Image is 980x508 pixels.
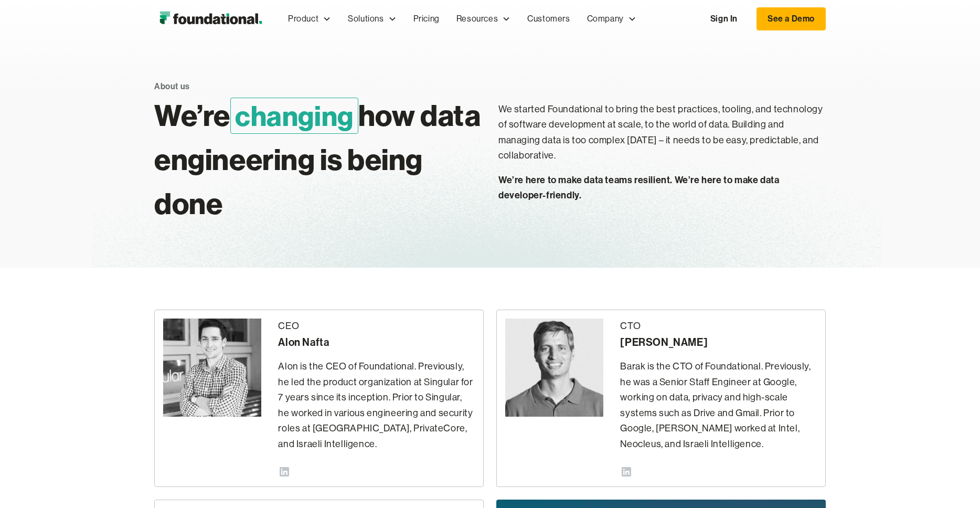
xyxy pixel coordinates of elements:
[154,80,190,93] div: About us
[456,12,498,26] div: Resources
[587,12,624,26] div: Company
[498,172,826,203] p: We’re here to make data teams resilient. We’re here to make data developer-friendly.
[620,359,817,452] p: Barak is the CTO of Foundational. Previously, he was a Senior Staff Engineer at Google, working o...
[278,359,475,452] p: Alon is the CEO of Foundational. Previously, he led the product organization at Singular for 7 ye...
[230,98,358,134] span: changing
[519,2,578,36] a: Customers
[278,334,475,351] div: Alon Nafta
[700,8,748,30] a: Sign In
[154,8,267,29] img: Foundational Logo
[405,2,448,36] a: Pricing
[154,8,267,29] a: home
[288,12,318,26] div: Product
[278,319,475,334] div: CEO
[620,319,817,334] div: CTO
[757,7,826,30] a: See a Demo
[579,2,645,36] div: Company
[448,2,519,36] div: Resources
[339,2,404,36] div: Solutions
[620,334,817,351] div: [PERSON_NAME]
[163,319,261,417] img: Alon Nafta - CEO
[498,102,826,164] p: We started Foundational to bring the best practices, tooling, and technology of software developm...
[280,2,339,36] div: Product
[348,12,384,26] div: Solutions
[505,319,603,417] img: Barak Forgoun - CTO
[154,93,482,226] h1: We’re how data engineering is being done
